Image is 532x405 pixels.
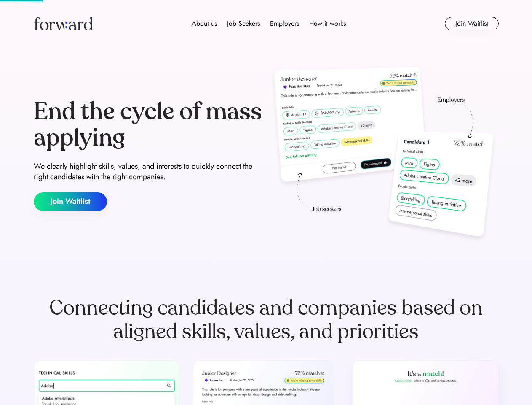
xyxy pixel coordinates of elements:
img: hero-image.png [270,64,499,246]
button: Join Waitlist [445,17,499,30]
div: Employers [270,19,299,29]
div: We clearly highlight skills, values, and interests to quickly connect the right candidates with t... [34,161,263,182]
div: Connecting candidates and companies based on aligned skills, values, and priorities [34,296,499,343]
div: About us [192,19,217,29]
div: End the cycle of mass applying [34,99,263,151]
div: Job Seekers [227,19,260,29]
div: How it works [309,19,346,29]
button: Join Waitlist [34,192,107,211]
img: Forward logo [34,17,93,30]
